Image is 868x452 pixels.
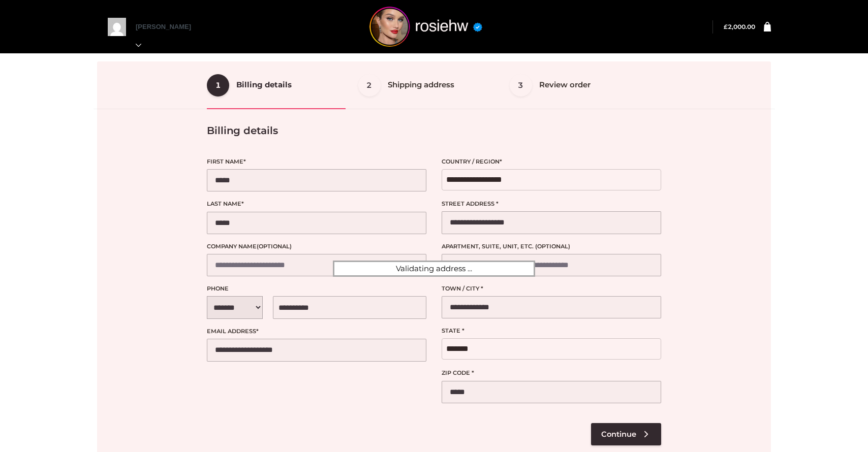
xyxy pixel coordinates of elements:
a: £2,000.00 [724,23,755,30]
span: £ [724,23,728,30]
div: Validating address ... [333,261,535,277]
bdi: 2,000.00 [724,23,755,30]
a: [PERSON_NAME] [136,23,202,49]
img: rosiehw [350,7,502,47]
